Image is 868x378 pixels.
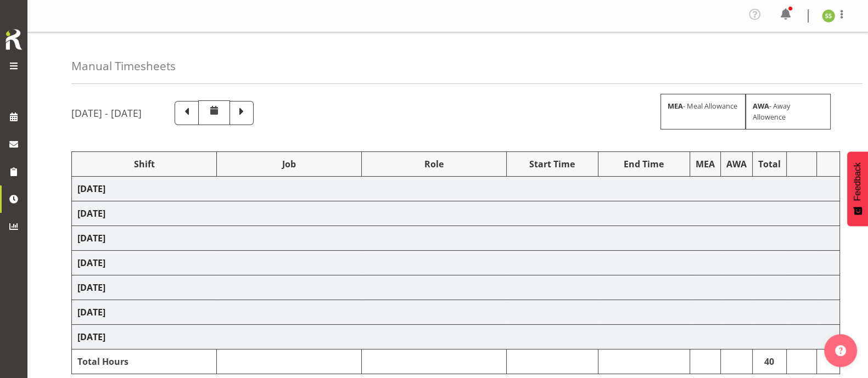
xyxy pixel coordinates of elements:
[71,107,142,119] h5: [DATE] - [DATE]
[604,157,684,171] div: End Time
[367,157,501,171] div: Role
[726,157,747,171] div: AWA
[512,157,592,171] div: Start Time
[72,201,840,226] td: [DATE]
[72,251,840,275] td: [DATE]
[835,345,846,356] img: help-xxl-2.png
[72,325,840,349] td: [DATE]
[847,151,868,226] button: Feedback - Show survey
[72,349,217,374] td: Total Hours
[668,101,683,111] strong: MEA
[696,157,715,171] div: MEA
[752,349,786,374] td: 40
[77,157,211,171] div: Shift
[72,177,840,201] td: [DATE]
[853,162,863,201] span: Feedback
[71,60,176,72] h4: Manual Timesheets
[222,157,356,171] div: Job
[746,94,831,129] div: - Away Allowence
[72,275,840,300] td: [DATE]
[753,101,769,111] strong: AWA
[72,226,840,251] td: [DATE]
[660,94,746,129] div: - Meal Allowance
[72,300,840,325] td: [DATE]
[758,157,781,171] div: Total
[3,27,25,52] img: Rosterit icon logo
[822,9,835,22] img: sivanila-sapati8639.jpg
